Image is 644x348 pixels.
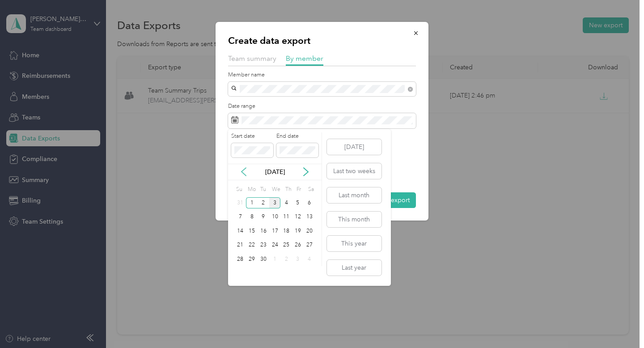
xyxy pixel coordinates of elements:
div: 25 [280,240,292,251]
iframe: Everlance-gr Chat Button Frame [594,298,644,348]
div: 24 [269,240,281,251]
div: 22 [246,240,258,251]
div: 5 [292,197,304,208]
div: 14 [235,225,246,237]
div: 29 [246,254,258,265]
p: [DATE] [256,167,294,177]
button: Last year [327,260,381,276]
div: 18 [280,225,292,237]
label: Date range [228,102,416,110]
div: 10 [269,212,281,223]
div: 17 [269,225,281,237]
div: 31 [235,197,246,208]
span: By member [286,54,323,63]
div: 27 [304,240,315,251]
div: 2 [258,197,269,208]
span: Team summary [228,54,276,63]
button: Last two weeks [327,163,381,179]
div: 23 [258,240,269,251]
div: 7 [235,212,246,223]
p: Create data export [228,34,416,47]
div: Sa [307,183,315,196]
div: We [271,183,281,196]
div: 8 [246,212,258,223]
div: 28 [235,254,246,265]
div: Su [235,183,243,196]
div: 1 [269,254,281,265]
div: 9 [258,212,269,223]
div: 4 [280,197,292,208]
div: 26 [292,240,304,251]
div: 12 [292,212,304,223]
div: 3 [292,254,304,265]
div: 2 [280,254,292,265]
div: 11 [280,212,292,223]
div: Tu [259,183,267,196]
div: Th [284,183,292,196]
label: Start date [231,132,273,140]
div: 3 [269,197,281,208]
div: 20 [304,225,315,237]
button: Last month [327,187,381,203]
button: This month [327,212,381,227]
div: 13 [304,212,315,223]
div: 1 [246,197,258,208]
div: 21 [235,240,246,251]
button: [DATE] [327,139,381,155]
div: Fr [295,183,304,196]
div: 6 [304,197,315,208]
div: 16 [258,225,269,237]
div: 19 [292,225,304,237]
div: Mo [246,183,256,196]
div: 30 [258,254,269,265]
label: End date [276,132,318,140]
button: This year [327,236,381,251]
div: 4 [304,254,315,265]
div: 15 [246,225,258,237]
label: Member name [228,71,416,79]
